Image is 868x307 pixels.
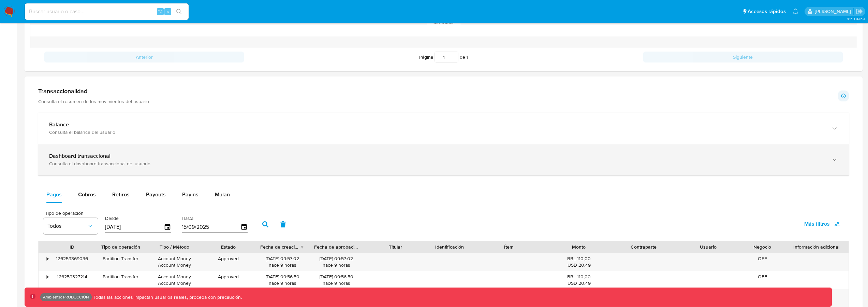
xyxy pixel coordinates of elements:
[172,7,186,16] button: search-icon
[467,54,468,60] span: 1
[847,16,865,22] span: 3.159.0-rc-1
[643,52,843,62] button: Siguiente
[815,8,853,15] p: kevin.palacios@mercadolibre.com
[167,8,169,15] span: s
[856,8,863,15] a: Salir
[43,296,89,298] p: Ambiente: PRODUCCIÓN
[793,9,798,14] a: Notificaciones
[92,294,242,301] p: Todas las acciones impactan usuarios reales, proceda con precaución.
[158,8,163,15] span: ⌥
[419,52,468,62] span: Página de
[748,8,786,15] span: Accesos rápidos
[44,52,244,62] button: Anterior
[25,7,189,16] input: Buscar usuario o caso...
